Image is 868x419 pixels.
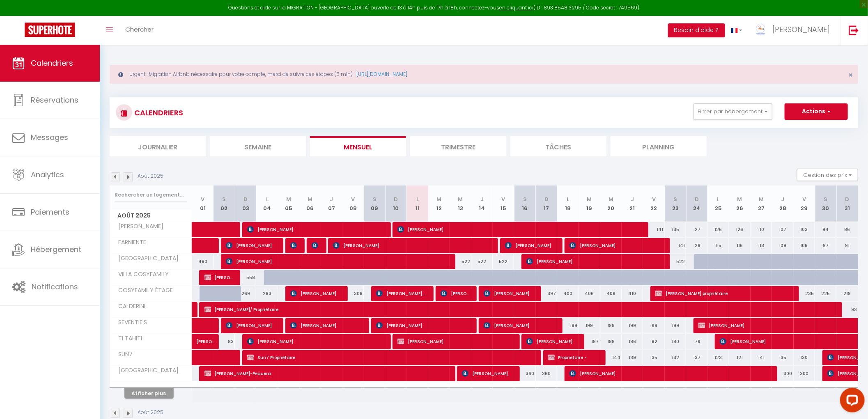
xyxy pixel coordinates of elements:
[312,238,319,253] span: [PERSON_NAME]
[781,195,785,203] abbr: J
[686,238,707,253] div: 126
[751,185,772,222] th: 27
[192,334,214,350] a: [PERSON_NAME]
[333,238,489,253] span: [PERSON_NAME]
[759,195,764,203] abbr: M
[772,24,830,34] span: [PERSON_NAME]
[536,366,557,381] div: 360
[794,366,815,381] div: 300
[686,185,707,222] th: 24
[471,254,493,269] div: 522
[111,318,149,327] span: SEVENTIE'S
[729,350,751,365] div: 121
[698,318,850,333] span: [PERSON_NAME]
[587,195,592,203] abbr: M
[848,70,853,80] span: ×
[364,185,385,222] th: 09
[665,238,686,253] div: 141
[111,270,171,279] span: VILLA COSYFAMILY
[665,222,686,237] div: 135
[111,286,175,295] span: COSYFAMILY ÉTAGE
[544,195,549,203] abbr: D
[204,270,233,285] span: [PERSON_NAME]
[514,366,535,381] div: 360
[286,195,291,203] abbr: M
[655,286,790,301] span: [PERSON_NAME] propriétaire
[110,136,206,156] li: Journalier
[836,222,858,237] div: 86
[502,195,505,203] abbr: V
[836,238,858,253] div: 91
[436,195,441,203] abbr: M
[204,366,446,381] span: [PERSON_NAME]-Pequera
[600,350,622,365] div: 144
[450,185,471,222] th: 13
[500,4,534,11] a: en cliquant ici
[410,136,506,156] li: Trimestre
[192,185,214,222] th: 01
[416,195,419,203] abbr: L
[665,254,686,269] div: 522
[836,286,858,301] div: 219
[707,222,729,237] div: 126
[579,334,600,349] div: 187
[824,195,828,203] abbr: S
[376,286,426,301] span: [PERSON_NAME] Ski & Inline Vyšší Brod
[836,302,858,317] div: 93
[299,185,321,222] th: 06
[441,286,469,301] span: [PERSON_NAME]
[214,334,235,349] div: 93
[772,238,793,253] div: 109
[111,334,145,343] span: TI TAHITI
[652,195,656,203] abbr: V
[110,65,858,84] div: Urgent : Migration Airbnb nécessaire pour votre compte, merci de suivre ces étapes (5 min) -
[794,238,815,253] div: 106
[247,334,382,349] span: [PERSON_NAME]
[31,244,81,254] span: Hébergement
[548,350,598,365] span: Proprietaire -
[376,318,468,333] span: [PERSON_NAME]
[138,409,163,417] p: Août 2025
[622,350,643,365] div: 139
[290,318,361,333] span: [PERSON_NAME]
[815,222,836,237] div: 94
[484,286,533,301] span: [PERSON_NAME]
[214,185,235,222] th: 02
[526,254,661,269] span: [PERSON_NAME]
[111,254,181,263] span: [GEOGRAPHIC_DATA]
[138,172,163,180] p: Août 2025
[622,318,643,333] div: 199
[622,286,643,301] div: 410
[668,23,725,37] button: Besoin d'aide ?
[201,195,204,203] abbr: V
[32,282,78,292] span: Notifications
[256,185,278,222] th: 04
[290,286,340,301] span: [PERSON_NAME]
[125,25,154,34] span: Chercher
[115,188,187,202] input: Rechercher un logement...
[235,286,256,301] div: 269
[600,185,622,222] th: 20
[111,302,148,311] span: CALDERINI
[256,286,278,301] div: 283
[342,185,364,222] th: 08
[611,136,707,156] li: Planning
[622,334,643,349] div: 186
[557,286,579,301] div: 400
[342,286,364,301] div: 306
[631,195,634,203] abbr: J
[815,238,836,253] div: 97
[693,103,772,120] button: Filtrer par hébergement
[536,185,557,222] th: 17
[132,103,183,122] h3: CALENDRIERS
[471,185,493,222] th: 14
[31,58,73,68] span: Calendriers
[310,136,406,156] li: Mensuel
[385,185,406,222] th: 10
[751,222,772,237] div: 110
[717,195,720,203] abbr: L
[196,330,215,345] span: [PERSON_NAME]
[729,238,751,253] div: 116
[665,185,686,222] th: 23
[505,238,555,253] span: [PERSON_NAME]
